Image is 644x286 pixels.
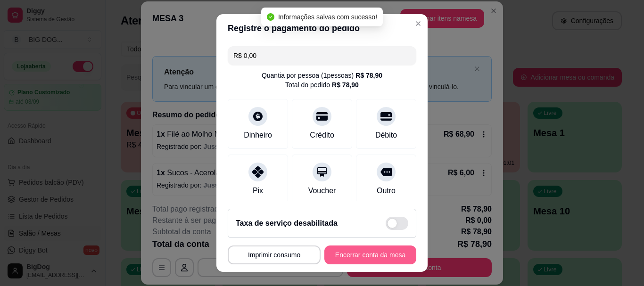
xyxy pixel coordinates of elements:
span: check-circle [267,13,274,21]
button: Encerrar conta da mesa [324,245,416,264]
div: Pix [253,185,263,196]
button: Close [411,16,426,31]
div: Quantia por pessoa ( 1 pessoas) [262,71,382,80]
div: Total do pedido [285,80,359,90]
div: Outro [377,185,396,196]
div: Crédito [310,130,334,141]
header: Registre o pagamento do pedido [216,14,428,42]
input: Ex.: hambúrguer de cordeiro [233,46,411,65]
h2: Taxa de serviço desabilitada [236,218,338,229]
button: Imprimir consumo [228,245,321,264]
div: R$ 78,90 [355,71,382,80]
div: Dinheiro [244,130,272,141]
div: Débito [375,130,397,141]
div: R$ 78,90 [332,80,359,90]
div: Voucher [308,185,336,196]
span: Informações salvas com sucesso! [278,13,377,21]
